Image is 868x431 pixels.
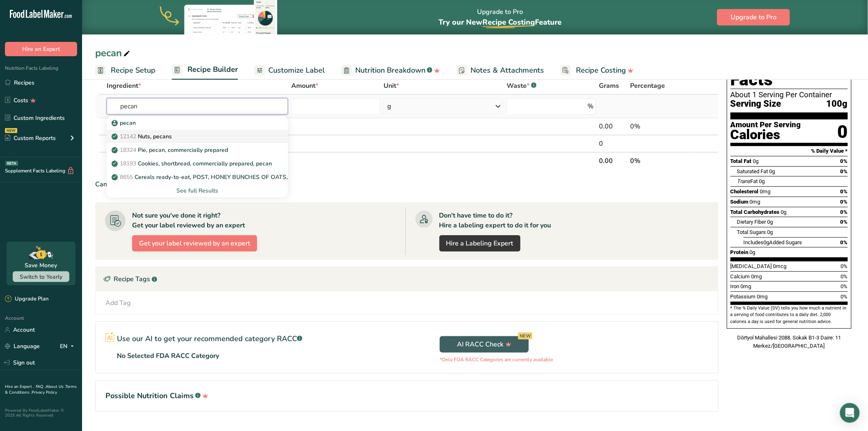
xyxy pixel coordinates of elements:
span: [MEDICAL_DATA] [731,263,772,269]
div: Dörtyol Mahallesi 2088. Sokak B1-3 Daire: 11 Merkez/[GEOGRAPHIC_DATA] [727,334,852,350]
div: Upgrade Plan [5,295,48,303]
div: About 1 Serving Per Container [731,91,848,99]
span: Unit [384,81,399,91]
span: 0mg [757,293,768,300]
div: See full Results [107,184,288,197]
span: Grams [599,81,619,91]
th: Net Totals [105,152,598,169]
div: NEW [518,332,532,339]
span: Total Carbohydrates [731,209,780,215]
span: Protein [731,249,749,255]
span: Notes & Attachments [471,65,544,76]
span: 0mg [750,199,761,205]
span: 0% [841,188,848,195]
span: 8655 [120,173,133,181]
span: Potassium [731,293,756,300]
div: Don't have time to do it? Hire a labeling expert to do it for you [439,211,551,230]
button: AI RACC Check NEW [440,336,529,353]
button: Upgrade to Pro [717,9,790,25]
span: 0g [764,239,770,245]
span: Ingredient [107,81,141,91]
span: Serving Size [731,99,781,109]
span: 0% [841,168,848,174]
span: Percentage [630,81,665,91]
div: Waste [507,81,537,91]
span: Recipe Setup [111,65,155,76]
span: 0% [841,283,848,289]
span: Recipe Costing [576,65,626,76]
a: About Us . [46,384,65,390]
a: Customize Label [254,61,325,80]
div: Save Money [25,261,57,270]
span: 0mcg [773,263,787,269]
a: Language [5,339,40,353]
div: Not sure you've done it right? Get your label reviewed by an expert [132,211,245,230]
p: pecan [113,119,136,127]
span: Saturated Fat [737,168,768,174]
span: 100g [827,99,848,109]
p: *Only FDA RACC Categories are currently available [440,356,553,363]
span: Total Fat [731,158,752,164]
span: 0% [841,209,848,215]
div: 0 [599,139,627,149]
span: 0% [841,219,848,225]
a: 18193Cookies, shortbread, commercially prepared, pecan [107,157,288,170]
a: Nutrition Breakdown [341,61,440,80]
div: g [387,101,391,111]
p: Cookies, shortbread, commercially prepared, pecan [113,159,272,168]
span: Get your label reviewed by an expert [139,238,250,248]
div: 0% [630,122,689,131]
span: 0mg [760,188,771,195]
span: Recipe Costing [482,17,535,27]
a: Recipe Builder [172,60,238,80]
span: Customize Label [268,65,325,76]
span: Switch to Yearly [20,273,62,281]
a: 12142Nuts, pecans [107,130,288,143]
span: Iron [731,283,740,289]
button: Get your label reviewed by an expert [132,235,257,252]
i: Trans [737,178,751,184]
span: Amount [291,81,318,91]
span: Dietary Fiber [737,219,766,225]
div: BETA [5,161,18,166]
a: Recipe Setup [95,61,155,80]
div: EN [60,342,77,351]
span: 0g [750,249,756,255]
a: Privacy Policy [32,390,57,395]
div: Powered By FoodLabelMaker © 2025 All Rights Reserved [5,408,77,418]
div: Upgrade to Pro [439,0,562,34]
span: 0g [767,229,773,235]
a: Hire an Expert . [5,384,34,390]
a: Recipe Costing [560,61,634,80]
div: Recipe Tags [96,267,718,291]
span: 0mg [741,283,752,289]
button: Switch to Yearly [13,271,69,282]
span: Includes Added Sugars [744,239,802,245]
button: Hire an Expert [5,42,77,56]
span: Recipe Builder [187,64,238,75]
span: 0% [841,263,848,269]
div: Open Intercom Messenger [840,403,860,423]
th: 0% [628,152,690,169]
div: 0 [838,121,848,143]
p: Use our AI to get your recommended category RACC [117,333,302,344]
span: 12142 [120,133,136,140]
div: pecan [95,46,132,60]
a: FAQ . [36,384,46,390]
span: Try our New Feature [439,17,562,27]
div: 0.00 [599,122,627,131]
th: 0.00 [598,152,629,169]
a: Terms & Conditions . [5,384,77,395]
a: Hire a Labeling Expert [439,235,521,252]
span: 0g [753,158,759,164]
div: Can't find your ingredient? [95,179,719,189]
p: Nuts, pecans [113,132,172,141]
span: Cholesterol [731,188,759,195]
span: 0g [759,178,765,184]
span: AI RACC Check [457,339,512,349]
h1: Possible Nutrition Claims [105,390,708,401]
span: 0% [841,293,848,300]
div: Add Tag [105,298,131,308]
div: Calories [731,129,801,141]
span: 0g [781,209,787,215]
